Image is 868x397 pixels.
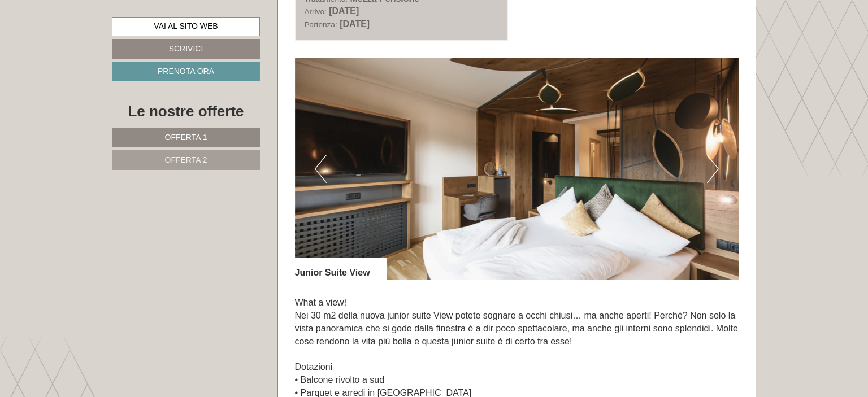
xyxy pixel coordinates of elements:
[305,7,327,16] small: Arrivo:
[340,19,370,29] b: [DATE]
[165,133,207,142] span: Offerta 1
[305,20,337,29] small: Partenza:
[165,155,207,164] span: Offerta 2
[707,155,719,183] button: Next
[295,258,387,280] div: Junior Suite View
[112,39,260,59] a: Scrivici
[295,58,739,280] img: image
[315,155,327,183] button: Previous
[112,101,260,122] div: Le nostre offerte
[112,62,260,81] a: Prenota ora
[112,17,260,36] a: Vai al sito web
[329,6,359,16] b: [DATE]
